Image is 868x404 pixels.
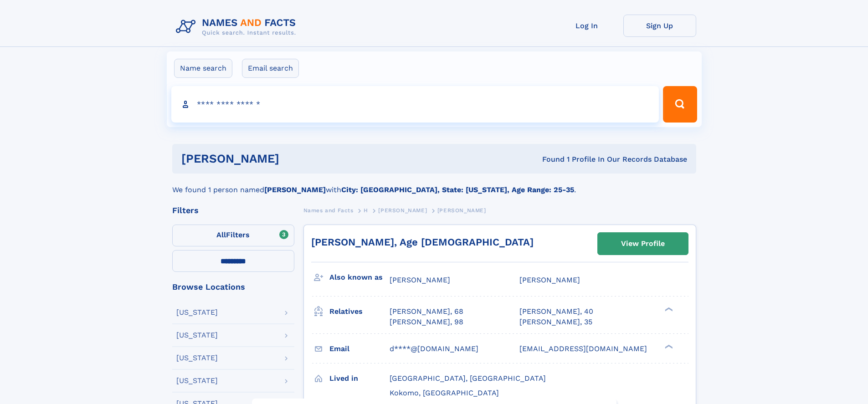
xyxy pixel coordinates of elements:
[364,205,368,216] a: H
[663,307,673,312] div: ❯
[390,374,546,383] span: [GEOGRAPHIC_DATA], [GEOGRAPHIC_DATA]
[176,377,218,384] div: [US_STATE]
[623,15,696,37] a: Sign Up
[378,205,427,216] a: [PERSON_NAME]
[663,86,697,123] button: Search Button
[437,207,486,214] span: [PERSON_NAME]
[621,233,665,254] div: View Profile
[216,230,226,239] span: All
[598,233,688,255] a: View Profile
[303,205,354,216] a: Names and Facts
[341,185,574,194] b: City: [GEOGRAPHIC_DATA], State: [US_STATE], Age Range: 25-35
[174,59,232,78] label: Name search
[172,15,303,39] img: Logo Names and Facts
[242,59,299,78] label: Email search
[181,153,411,164] h1: [PERSON_NAME]
[176,309,218,316] div: [US_STATE]
[519,307,593,317] a: [PERSON_NAME], 40
[519,344,647,353] span: [EMAIL_ADDRESS][DOMAIN_NAME]
[172,225,294,246] label: Filters
[519,276,580,284] span: [PERSON_NAME]
[390,389,499,397] span: Kokomo, [GEOGRAPHIC_DATA]
[390,307,463,317] a: [PERSON_NAME], 68
[550,15,623,37] a: Log In
[329,270,390,285] h3: Also known as
[172,206,294,215] div: Filters
[176,332,218,339] div: [US_STATE]
[264,185,326,194] b: [PERSON_NAME]
[172,283,294,291] div: Browse Locations
[390,276,450,284] span: [PERSON_NAME]
[171,86,659,123] input: search input
[378,207,427,214] span: [PERSON_NAME]
[411,154,687,164] div: Found 1 Profile In Our Records Database
[172,174,696,195] div: We found 1 person named with .
[329,371,390,386] h3: Lived in
[329,304,390,319] h3: Relatives
[663,343,673,349] div: ❯
[329,341,390,357] h3: Email
[519,317,592,327] a: [PERSON_NAME], 35
[176,354,218,362] div: [US_STATE]
[364,207,368,214] span: H
[390,317,463,327] a: [PERSON_NAME], 98
[311,236,534,248] a: [PERSON_NAME], Age [DEMOGRAPHIC_DATA]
